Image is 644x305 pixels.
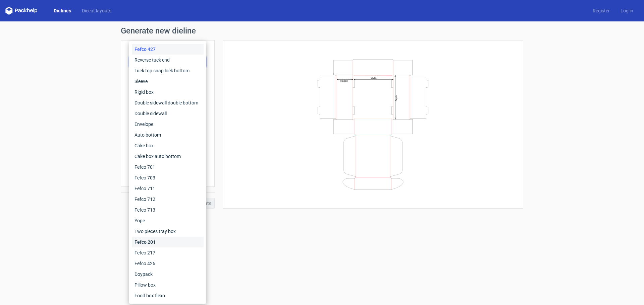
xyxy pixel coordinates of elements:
[587,7,615,14] a: Register
[132,247,204,258] div: Fefco 217
[132,269,204,280] div: Doypack
[132,258,204,269] div: Fefco 426
[132,280,204,290] div: Pillow box
[48,7,76,14] a: Dielines
[132,215,204,226] div: Yope
[132,151,204,162] div: Cake box auto bottom
[132,97,204,108] div: Double sidewall double bottom
[132,183,204,194] div: Fefco 711
[132,130,204,140] div: Auto bottom
[132,44,204,55] div: Fefco 427
[132,162,204,172] div: Fefco 701
[395,95,398,101] text: Depth
[340,79,347,82] text: Height
[132,237,204,247] div: Fefco 201
[132,205,204,215] div: Fefco 713
[132,226,204,237] div: Two pieces tray box
[132,76,204,87] div: Sleeve
[132,55,204,65] div: Reverse tuck end
[615,7,639,14] a: Log in
[121,27,523,35] h1: Generate new dieline
[132,108,204,119] div: Double sidewall
[132,172,204,183] div: Fefco 703
[132,119,204,130] div: Envelope
[76,7,117,14] a: Diecut layouts
[371,76,377,79] text: Width
[132,290,204,301] div: Food box flexo
[132,87,204,97] div: Rigid box
[132,140,204,151] div: Cake box
[132,65,204,76] div: Tuck top snap lock bottom
[132,194,204,205] div: Fefco 712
